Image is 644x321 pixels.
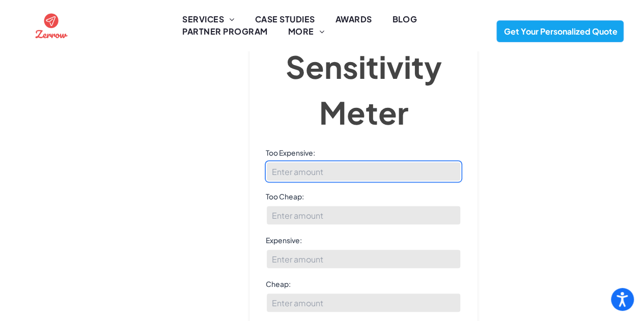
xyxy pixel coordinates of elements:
label: Expensive: [266,235,461,245]
label: Too Cheap: [266,191,461,201]
a: BLOG [382,13,427,25]
a: CASE STUDIES [245,13,325,25]
input: Enter amount [266,205,461,225]
a: PARTNER PROGRAM [172,25,277,38]
a: AWARDS [325,13,382,25]
a: MORE [278,25,334,38]
img: the logo for zernow is a red circle with an airplane in it . [34,8,70,44]
input: Enter amount [266,161,461,182]
label: Cheap: [266,279,461,289]
a: Get Your Personalized Quote [496,20,624,42]
a: SERVICES [172,13,244,25]
label: Too Expensive: [266,148,461,158]
input: Enter amount [266,249,461,269]
input: Enter amount [266,293,461,313]
span: Get Your Personalized Quote [500,21,621,42]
